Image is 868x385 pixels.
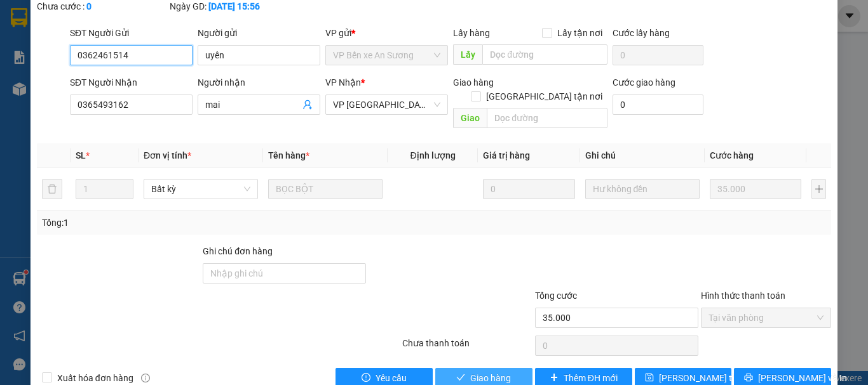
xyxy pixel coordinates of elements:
[302,100,313,110] span: user-add
[208,1,260,11] b: [DATE] 15:56
[645,373,654,383] span: save
[70,26,193,40] div: SĐT Người Gửi
[401,336,534,358] div: Chưa thanh toán
[325,77,361,88] span: VP Nhận
[4,82,133,89] span: [PERSON_NAME]:
[453,28,490,38] span: Lấy hàng
[76,150,86,160] span: SL
[701,290,785,301] label: Hình thức thanh toán
[28,92,78,100] span: 17:09:29 [DATE]
[564,371,618,385] span: Thêm ĐH mới
[483,150,530,160] span: Giá trị hàng
[470,371,511,385] span: Giao hàng
[613,95,703,115] input: Cước giao hàng
[482,44,607,65] input: Dọc đường
[613,77,675,88] label: Cước giao hàng
[613,28,670,38] label: Cước lấy hàng
[42,179,62,199] button: delete
[4,92,78,100] span: In ngày:
[481,89,607,103] span: [GEOGRAPHIC_DATA] tận nơi
[268,150,309,160] span: Tên hàng
[709,308,824,327] span: Tại văn phòng
[744,373,753,383] span: printer
[487,108,607,128] input: Dọc đường
[333,46,440,65] span: VP Bến xe An Sương
[151,179,250,199] span: Bất kỳ
[410,150,455,160] span: Định lượng
[100,20,171,36] span: Bến xe [GEOGRAPHIC_DATA]
[580,143,705,168] th: Ghi chú
[453,77,494,88] span: Giao hàng
[550,373,559,383] span: plus
[100,56,156,64] span: Hotline: 19001152
[100,38,175,54] span: 01 Võ Văn Truyện, KP.1, Phường 2
[325,26,448,40] div: VP gửi
[552,26,607,40] span: Lấy tận nơi
[376,371,407,385] span: Yêu cầu
[268,179,383,199] input: VD: Bàn, Ghế
[659,371,761,385] span: [PERSON_NAME] thay đổi
[141,374,150,382] span: info-circle
[4,8,61,63] img: logo
[535,290,577,301] span: Tổng cước
[64,81,133,90] span: VPTN1309250060
[710,179,801,199] input: 0
[34,69,156,79] span: -----------------------------------------
[144,150,191,160] span: Đơn vị tính
[100,7,174,18] strong: ĐỒNG PHƯỚC
[333,95,440,114] span: VP Tây Ninh
[483,179,574,199] input: 0
[70,75,193,89] div: SĐT Người Nhận
[453,44,482,65] span: Lấy
[86,1,92,11] b: 0
[362,373,370,383] span: exclamation-circle
[203,263,366,284] input: Ghi chú đơn hàng
[203,246,273,256] label: Ghi chú đơn hàng
[456,373,465,383] span: check
[613,45,703,65] input: Cước lấy hàng
[585,179,700,199] input: Ghi Chú
[52,371,139,385] span: Xuất hóa đơn hàng
[42,216,336,230] div: Tổng: 1
[198,26,320,40] div: Người gửi
[710,150,754,160] span: Cước hàng
[811,179,826,199] button: plus
[453,108,487,128] span: Giao
[758,371,847,385] span: [PERSON_NAME] và In
[198,75,320,89] div: Người nhận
